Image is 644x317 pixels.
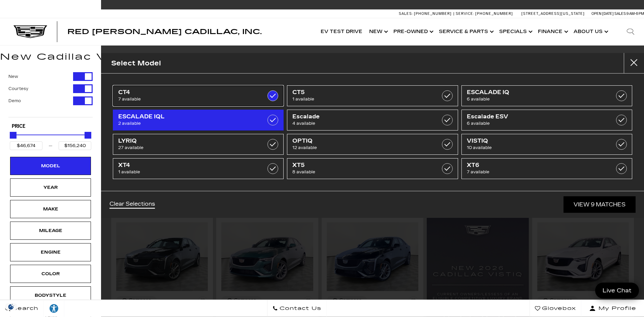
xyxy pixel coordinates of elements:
[113,158,284,179] a: XT41 available
[118,138,254,144] span: LYRIQ
[34,227,67,234] div: Mileage
[3,303,19,310] img: Opt-Out Icon
[414,11,452,16] span: [PHONE_NUMBER]
[292,120,428,127] span: 4 available
[10,286,91,305] div: BodystyleBodystyle
[292,169,428,175] span: 8 available
[10,265,91,283] div: ColorColor
[456,11,474,16] span: Service:
[467,144,603,151] span: 10 available
[8,97,21,104] label: Demo
[8,85,28,92] label: Courtesy
[10,157,91,175] div: ModelModel
[113,110,284,131] a: ESCALADE IQL2 available
[34,292,67,299] div: Bodystyle
[292,89,428,96] span: CT5
[8,72,93,117] div: Filter by Vehicle Type
[595,283,639,298] a: Live Chat
[626,11,644,16] span: 9 AM-6 PM
[366,18,390,45] a: New
[34,205,67,213] div: Make
[278,304,321,313] span: Contact Us
[34,270,67,278] div: Color
[529,300,581,317] a: Glovebox
[461,110,632,131] a: Escalade ESV6 available
[467,169,603,175] span: 7 available
[118,169,254,175] span: 1 available
[13,25,47,38] img: Cadillac Dark Logo with Cadillac White Text
[67,28,262,35] a: Red [PERSON_NAME] Cadillac, Inc.
[10,129,91,150] div: Price
[10,243,91,261] div: EngineEngine
[10,141,42,150] input: Minimum
[67,28,262,36] span: Red [PERSON_NAME] Cadillac, Inc.
[467,89,603,96] span: ESCALADE IQ
[85,132,91,139] div: Maximum Price
[596,304,636,313] span: My Profile
[292,144,428,151] span: 12 available
[12,123,89,129] h5: Price
[436,18,496,45] a: Service & Parts
[292,138,428,144] span: OPTIQ
[399,11,413,16] span: Sales:
[44,300,64,317] a: Explore your accessibility options
[34,184,67,191] div: Year
[461,158,632,179] a: XT67 available
[34,162,67,170] div: Model
[287,158,458,179] a: XT58 available
[317,18,366,45] a: EV Test Drive
[10,132,17,139] div: Minimum Price
[467,96,603,103] span: 6 available
[540,304,576,313] span: Glovebox
[467,162,603,169] span: XT6
[118,89,254,96] span: CT4
[113,85,284,106] a: CT47 available
[59,141,91,150] input: Maximum
[390,18,436,45] a: Pre-Owned
[461,85,632,106] a: ESCALADE IQ6 available
[3,303,19,310] section: Click to Open Cookie Consent Modal
[399,12,453,16] a: Sales: [PHONE_NUMBER]
[10,200,91,218] div: MakeMake
[292,113,428,120] span: Escalade
[292,162,428,169] span: XT5
[496,18,535,45] a: Specials
[521,11,585,16] a: [STREET_ADDRESS][US_STATE]
[118,113,254,120] span: ESCALADE IQL
[34,249,67,256] div: Engine
[287,134,458,155] a: OPTIQ12 available
[461,134,632,155] a: VISTIQ10 available
[10,178,91,197] div: YearYear
[267,300,327,317] a: Contact Us
[591,11,614,16] span: Open [DATE]
[475,11,513,16] span: [PHONE_NUMBER]
[467,120,603,127] span: 6 available
[44,304,64,314] div: Explore your accessibility options
[599,287,635,294] span: Live Chat
[118,120,254,127] span: 2 available
[118,162,254,169] span: XT4
[614,11,626,16] span: Sales:
[581,300,644,317] button: Open user profile menu
[535,18,570,45] a: Finance
[10,222,91,240] div: MileageMileage
[109,201,155,209] a: Clear Selections
[113,134,284,155] a: LYRIQ27 available
[111,58,161,69] h2: Select Model
[624,53,644,73] button: close
[118,96,254,103] span: 7 available
[467,113,603,120] span: Escalade ESV
[453,12,515,16] a: Service: [PHONE_NUMBER]
[287,85,458,106] a: CT51 available
[8,73,18,80] label: New
[287,110,458,131] a: Escalade4 available
[467,138,603,144] span: VISTIQ
[10,304,38,313] span: Search
[118,144,254,151] span: 27 available
[292,96,428,103] span: 1 available
[563,196,636,213] a: View 9 Matches
[570,18,610,45] a: About Us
